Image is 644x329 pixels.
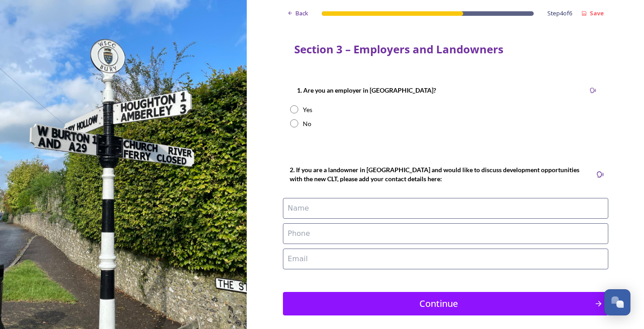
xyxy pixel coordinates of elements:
strong: Section 3 – Employers and Landowners [294,42,503,56]
span: Back [296,9,308,18]
strong: 2. If you are a landowner in [GEOGRAPHIC_DATA] and would like to discuss development opportunitie... [290,166,581,183]
button: Continue [283,292,608,315]
input: Phone [283,223,608,244]
strong: 1. Are you an employer in [GEOGRAPHIC_DATA]? [297,86,436,94]
div: Continue [288,297,590,310]
input: Name [283,198,608,219]
strong: Save [590,9,604,17]
div: No [303,119,311,128]
button: Open Chat [604,289,630,315]
div: Yes [303,105,312,114]
input: Email [283,249,608,269]
span: Step 4 of 6 [547,9,572,18]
